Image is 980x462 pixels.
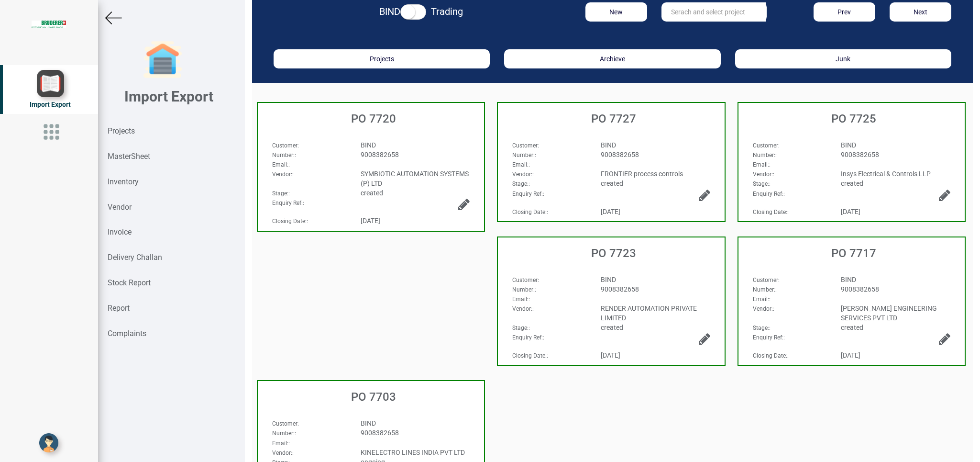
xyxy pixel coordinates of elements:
[361,419,376,427] span: BIND
[841,208,860,215] span: [DATE]
[753,142,780,149] span: :
[841,151,879,158] span: 9008382658
[512,277,538,283] strong: Customer
[753,152,775,158] strong: Number:
[272,161,290,168] span: :
[512,209,548,215] span: :
[504,49,720,68] button: Archieve
[272,152,296,158] span: :
[272,420,297,427] strong: Customer
[512,305,532,312] strong: Vendor:
[512,325,530,331] span: :
[108,304,130,313] strong: Report
[601,285,639,293] span: 9008382658
[361,170,469,187] span: SYMBIOTIC AUTOMATION SYSTEMS (P) LTD
[601,170,683,178] span: FRONTIER process controls
[124,88,213,105] b: Import Export
[753,352,789,359] span: :
[753,305,773,312] strong: Vendor:
[512,352,547,359] strong: Closing Date:
[272,190,290,197] span: :
[272,200,304,206] span: :
[814,2,875,22] button: Prev
[601,151,639,158] span: 9008382658
[512,277,539,283] span: :
[753,296,769,303] strong: Email:
[272,450,294,456] span: :
[108,278,151,287] strong: Stock Report
[512,161,529,168] strong: Email:
[272,440,288,447] strong: Email:
[753,191,783,197] strong: Enquiry Ref:
[753,334,785,341] span: :
[841,180,863,187] span: created
[361,449,465,456] span: KINELECTRO LINES INDIA PVT LTD
[512,142,538,149] strong: Customer
[753,142,778,149] strong: Customer
[108,227,132,237] strong: Invoice
[361,151,399,158] span: 9008382658
[601,276,616,283] span: BIND
[890,2,951,22] button: Next
[512,296,529,303] strong: Email:
[272,142,299,149] span: :
[753,286,775,293] strong: Number:
[108,177,139,186] strong: Inventory
[601,141,616,149] span: BIND
[512,152,535,158] strong: Number:
[512,171,532,178] strong: Vendor:
[272,430,295,437] strong: Number:
[512,180,529,187] strong: Stage:
[512,296,530,303] span: :
[272,161,288,168] strong: Email:
[512,286,536,293] span: :
[431,6,463,17] strong: Trading
[512,334,544,341] span: :
[601,208,620,215] span: [DATE]
[512,142,539,149] span: :
[512,180,530,187] span: :
[512,191,543,197] strong: Enquiry Ref:
[753,171,773,178] strong: Vendor:
[503,113,724,125] h3: PO 7727
[841,285,879,293] span: 9008382658
[272,218,308,225] span: :
[601,304,697,322] span: RENDER AUTOMATION PRIVATE LIMITED
[753,277,780,283] span: :
[841,324,863,331] span: created
[361,217,380,225] span: [DATE]
[753,325,769,331] strong: Stage:
[272,190,288,197] strong: Stage:
[512,325,529,331] strong: Stage:
[753,352,787,359] strong: Closing Date:
[379,6,400,17] strong: BIND
[753,191,785,197] span: :
[143,41,182,79] img: garage-closed.png
[512,161,530,168] span: :
[361,189,383,197] span: created
[753,171,774,178] span: :
[108,329,146,338] strong: Complaints
[272,440,290,447] span: :
[512,305,534,312] span: :
[753,161,769,168] strong: Email:
[361,429,399,437] span: 9008382658
[263,391,484,403] h3: PO 7703
[274,49,490,68] button: Projects
[841,170,931,178] span: Insys Electrical & Controls LLP
[108,253,162,262] strong: Delivery Challan
[272,430,296,437] span: :
[272,200,303,206] strong: Enquiry Ref:
[753,334,783,341] strong: Enquiry Ref:
[503,247,724,259] h3: PO 7723
[841,351,860,359] span: [DATE]
[753,209,787,215] strong: Closing Date:
[753,209,789,215] span: :
[753,277,778,283] strong: Customer
[585,2,647,22] button: New
[601,351,620,359] span: [DATE]
[753,161,771,168] span: :
[753,305,774,312] span: :
[512,352,548,359] span: :
[753,180,769,187] strong: Stage:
